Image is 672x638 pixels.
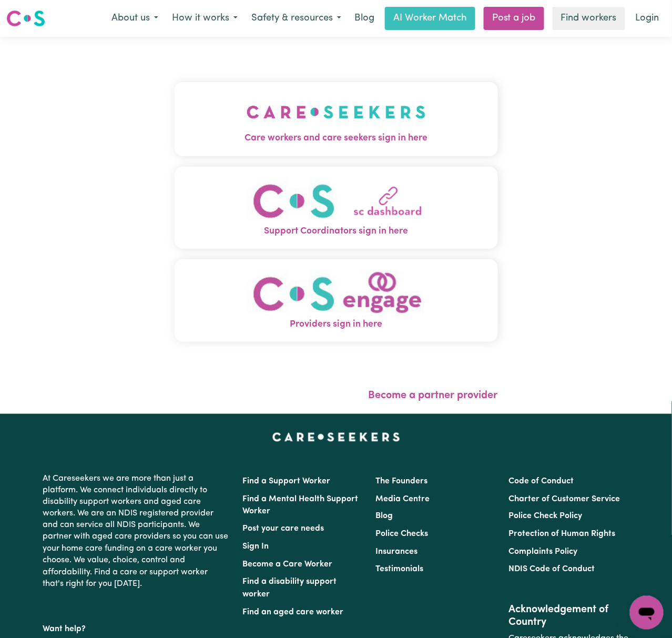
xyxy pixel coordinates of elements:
[242,609,343,617] a: Find an aged care worker
[348,7,381,30] a: Blog
[175,82,498,156] button: Care workers and care seekers sign in here
[272,433,400,441] a: Careseekers home page
[242,578,337,599] a: Find a disability support worker
[375,477,427,485] a: The Founders
[630,596,664,630] iframe: Button to launch messaging window
[509,495,620,503] a: Charter of Customer Service
[484,7,544,30] a: Post a job
[43,469,230,595] p: At Careseekers we are more than just a platform. We connect individuals directly to disability su...
[629,7,666,30] a: Login
[175,131,498,145] span: Care workers and care seekers sign in here
[509,530,616,539] a: Protection of Human Rights
[509,512,583,521] a: Police Check Policy
[175,167,498,249] button: Support Coordinators sign in here
[242,543,269,551] a: Sign In
[509,604,629,629] h2: Acknowledgement of Country
[375,548,418,556] a: Insurances
[242,495,358,516] a: Find a Mental Health Support Worker
[105,7,165,29] button: About us
[509,477,574,485] a: Code of Conduct
[375,495,430,503] a: Media Centre
[553,7,625,30] a: Find workers
[175,318,498,331] span: Providers sign in here
[245,7,348,29] button: Safety & resources
[375,530,428,539] a: Police Checks
[509,565,595,574] a: NDIS Code of Conduct
[6,9,45,28] img: Careseekers logo
[165,7,245,29] button: How it works
[509,548,578,556] a: Complaints Policy
[43,620,230,635] p: Want help?
[369,390,498,401] a: Become a partner provider
[6,6,45,31] a: Careseekers logo
[375,565,423,574] a: Testimonials
[375,512,393,521] a: Blog
[175,225,498,238] span: Support Coordinators sign in here
[242,561,332,569] a: Become a Care Worker
[242,477,330,485] a: Find a Support Worker
[175,259,498,342] button: Providers sign in here
[242,525,324,533] a: Post your care needs
[385,7,475,30] a: AI Worker Match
